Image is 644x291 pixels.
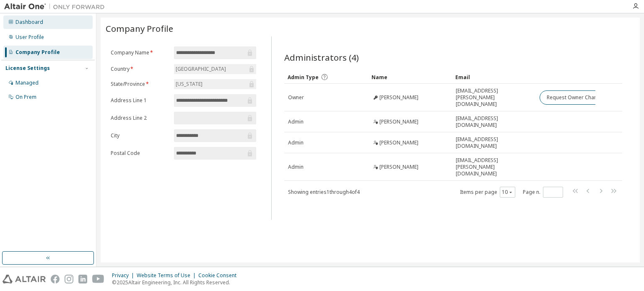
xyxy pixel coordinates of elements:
span: Admin [288,139,304,146]
div: Website Terms of Use [137,272,198,279]
span: [EMAIL_ADDRESS][DOMAIN_NAME] [456,136,532,149]
span: [PERSON_NAME] [379,139,418,146]
div: On Prem [16,94,36,100]
img: facebook.svg [51,275,60,283]
div: [GEOGRAPHIC_DATA] [174,64,256,74]
span: Admin [288,164,304,170]
div: [GEOGRAPHIC_DATA] [174,64,227,74]
div: Dashboard [16,19,43,26]
span: Company Profile [106,23,173,34]
span: [EMAIL_ADDRESS][PERSON_NAME][DOMAIN_NAME] [456,88,532,108]
img: linkedin.svg [78,275,87,283]
label: City [111,132,169,139]
span: [PERSON_NAME] [379,94,418,101]
div: Name [371,70,449,84]
div: Email [455,70,532,84]
div: [US_STATE] [174,80,204,89]
button: Request Owner Change [540,90,610,105]
button: 10 [502,189,513,196]
span: [PERSON_NAME] [379,164,418,170]
div: Managed [16,80,39,86]
div: License Settings [5,65,50,72]
div: Cookie Consent [198,272,241,279]
span: Administrators (4) [284,52,359,63]
span: Admin Type [288,74,319,81]
div: Company Profile [16,49,60,56]
label: Country [111,66,169,72]
span: [EMAIL_ADDRESS][PERSON_NAME][DOMAIN_NAME] [456,157,532,177]
span: Owner [288,94,304,101]
p: © 2025 Altair Engineering, Inc. All Rights Reserved. [112,279,241,286]
label: Address Line 2 [111,115,169,121]
label: Postal Code [111,150,169,157]
span: [PERSON_NAME] [379,118,418,125]
span: Items per page [460,187,515,198]
div: User Profile [16,34,44,41]
img: Altair One [4,3,109,11]
img: instagram.svg [65,275,73,283]
label: Company Name [111,49,169,56]
label: State/Province [111,81,169,88]
span: Page n. [523,187,563,198]
div: Privacy [112,272,137,279]
img: youtube.svg [92,275,104,283]
label: Address Line 1 [111,97,169,104]
div: [US_STATE] [174,79,256,89]
span: Showing entries 1 through 4 of 4 [288,188,360,196]
span: Admin [288,118,304,125]
span: [EMAIL_ADDRESS][DOMAIN_NAME] [456,115,532,129]
img: altair_logo.svg [3,275,46,283]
